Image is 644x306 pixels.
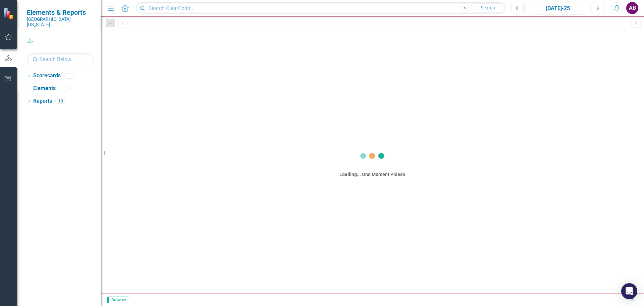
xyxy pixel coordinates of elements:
div: 19 [55,98,66,104]
span: Browser [107,297,129,303]
a: Elements [33,85,56,92]
button: Search [471,3,504,13]
span: Elements & Reports [27,8,94,16]
small: [GEOGRAPHIC_DATA][US_STATE] [27,16,94,28]
a: Scorecards [33,72,61,80]
div: Loading... One Moment Please [339,171,405,178]
div: Open Intercom Messenger [621,283,637,299]
button: [DATE]-25 [526,2,590,14]
span: Search [481,5,495,10]
input: Search ClearPoint... [136,2,506,14]
input: Search Below... [27,53,94,65]
img: ClearPoint Strategy [3,8,15,19]
a: Reports [33,97,52,105]
div: [DATE]-25 [528,4,588,12]
button: AB [626,2,638,14]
